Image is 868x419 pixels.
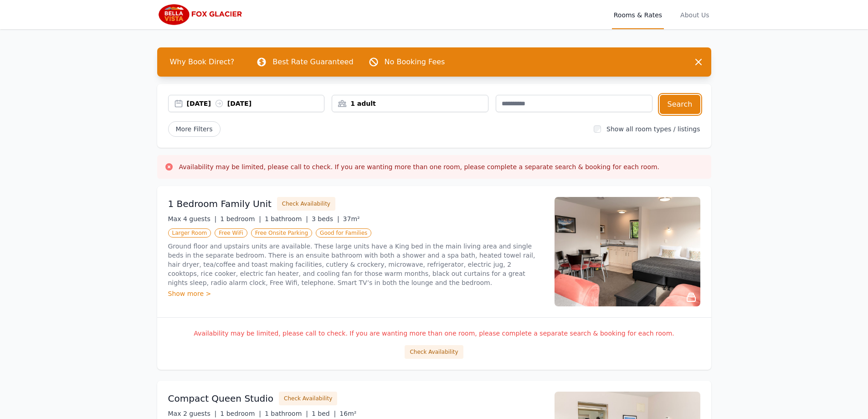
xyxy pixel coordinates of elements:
[163,53,242,71] span: Why Book Direct?
[168,197,272,210] h3: 1 Bedroom Family Unit
[179,162,660,171] h3: Availability may be limited, please call to check. If you are wanting more than one room, please ...
[312,215,339,222] span: 3 beds |
[168,242,544,287] p: Ground floor and upstairs units are available. These large units have a King bed in the main livi...
[312,410,336,417] span: 1 bed |
[220,215,261,222] span: 1 bedroom |
[187,99,324,108] div: [DATE] [DATE]
[660,95,700,114] button: Search
[405,345,463,359] button: Check Availability
[168,289,544,298] div: Show more >
[343,215,360,222] span: 37m²
[251,228,312,238] span: Free Onsite Parking
[168,215,217,222] span: Max 4 guests |
[385,57,445,67] p: No Booking Fees
[279,392,337,405] button: Check Availability
[215,228,247,238] span: Free WiFi
[272,57,353,67] p: Best Rate Guaranteed
[168,228,211,238] span: Larger Room
[168,410,217,417] span: Max 2 guests |
[168,121,221,137] span: More Filters
[168,392,274,405] h3: Compact Queen Studio
[332,99,488,108] div: 1 adult
[220,410,261,417] span: 1 bedroom |
[606,125,700,133] label: Show all room types / listings
[277,197,335,211] button: Check Availability
[339,410,356,417] span: 16m²
[168,329,700,338] p: Availability may be limited, please call to check. If you are wanting more than one room, please ...
[265,410,308,417] span: 1 bathroom |
[316,228,371,238] span: Good for Families
[157,4,245,26] img: Bella Vista Fox Glacier
[265,215,308,222] span: 1 bathroom |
